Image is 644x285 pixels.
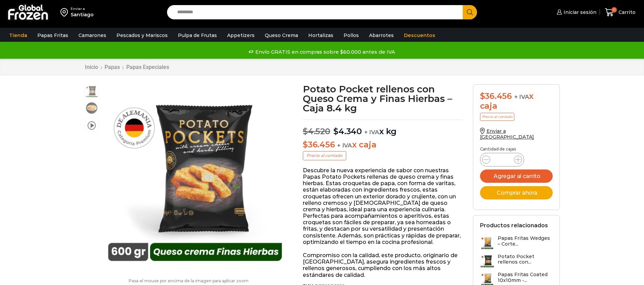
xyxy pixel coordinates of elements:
span: $ [333,126,338,136]
bdi: 36.456 [303,140,335,149]
span: papas-pockets-1 [85,101,98,115]
a: Abarrotes [366,29,397,42]
p: Pasa el mouse por encima de la imagen para aplicar zoom [85,279,293,283]
p: x caja [303,140,463,150]
input: Product quantity [496,155,509,164]
a: Descuentos [401,29,439,42]
a: 0 Carrito [603,4,637,20]
p: Precio al contado [303,151,346,160]
a: Appetizers [224,29,258,42]
a: Iniciar sesión [555,5,596,19]
p: Compromiso con la calidad, este producto, originario de [GEOGRAPHIC_DATA], asegura ingredientes f... [303,252,463,278]
a: Papas Fritas Wedges – Corte... [480,235,553,250]
span: + IVA [514,93,529,100]
nav: Breadcrumb [85,64,169,70]
span: $ [303,140,308,149]
h3: Papas Fritas Wedges – Corte... [498,235,553,247]
div: Santiago [71,11,94,18]
span: Iniciar sesión [562,9,596,16]
span: potato-queso-crema [85,85,98,98]
a: Papas Especiales [126,64,169,70]
a: Papas [104,64,120,70]
span: + IVA [337,142,352,149]
a: Pollos [340,29,362,42]
span: $ [480,91,485,101]
button: Search button [463,5,477,19]
span: $ [303,126,308,136]
a: Inicio [85,64,98,70]
bdi: 4.340 [333,126,362,136]
button: Comprar ahora [480,186,553,199]
a: Tienda [6,29,31,42]
h3: Papas Fritas Coated 10x10mm -... [498,272,553,283]
h2: Productos relacionados [480,222,548,229]
p: x kg [303,120,463,137]
a: Papas Fritas [34,29,72,42]
div: x caja [480,91,553,111]
a: Pulpa de Frutas [174,29,220,42]
img: address-field-icon.svg [60,6,71,18]
a: Camarones [75,29,110,42]
p: Descubre la nueva experiencia de sabor con nuestras Papas Potato Pockets rellenas de queso crema ... [303,167,463,245]
div: Enviar a [71,6,94,11]
p: Cantidad de cajas [480,147,553,152]
span: 0 [611,7,617,13]
bdi: 4.520 [303,126,330,136]
a: Potato Pocket rellenos con... [480,254,553,268]
p: Precio al contado [480,113,514,121]
a: Enviar a [GEOGRAPHIC_DATA] [480,128,534,140]
span: + IVA [364,129,379,136]
h3: Potato Pocket rellenos con... [498,254,553,265]
a: Queso Crema [261,29,301,42]
bdi: 36.456 [480,91,512,101]
h1: Potato Pocket rellenos con Queso Crema y Finas Hierbas – Caja 8.4 kg [303,84,463,113]
a: Pescados y Mariscos [113,29,171,42]
a: Hortalizas [305,29,337,42]
span: Carrito [617,9,636,16]
button: Agregar al carrito [480,170,553,183]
